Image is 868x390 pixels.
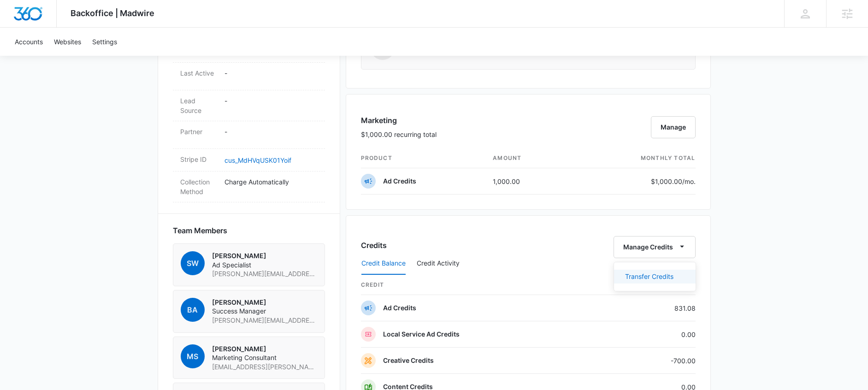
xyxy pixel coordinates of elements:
[598,275,696,295] th: Remaining
[572,148,696,168] th: monthly total
[173,121,325,149] div: Partner-
[212,307,317,316] span: Success Manager
[181,298,205,322] span: BA
[682,177,696,185] span: /mo.
[224,177,318,187] p: Charge Automatically
[361,130,437,139] p: $1,000.00 recurring total
[361,115,437,126] h3: Marketing
[180,154,217,164] dt: Stripe ID
[212,260,317,270] span: Ad Specialist
[598,295,696,321] td: 831.08
[598,321,696,348] td: 0.00
[180,177,217,196] dt: Collection Method
[224,96,318,106] p: -
[212,269,317,278] span: [PERSON_NAME][EMAIL_ADDRESS][PERSON_NAME][DOMAIN_NAME]
[180,127,217,136] dt: Partner
[212,298,317,307] p: [PERSON_NAME]
[383,356,434,365] p: Creative Credits
[224,127,318,136] p: -
[173,149,325,171] div: Stripe IDcus_MdHVqUSK01Yoif
[212,316,317,325] span: [PERSON_NAME][EMAIL_ADDRESS][PERSON_NAME][DOMAIN_NAME]
[383,330,460,339] p: Local Service Ad Credits
[173,225,227,236] span: Team Members
[625,273,673,280] div: Transfer Credits
[212,344,317,354] p: [PERSON_NAME]
[361,148,486,168] th: product
[173,90,325,121] div: Lead Source-
[614,236,696,258] button: Manage Credits
[224,156,291,164] a: cus_MdHVqUSK01Yoif
[417,253,460,275] button: Credit Activity
[87,28,123,56] a: Settings
[598,348,696,374] td: -700.00
[651,116,696,138] button: Manage
[485,148,572,168] th: amount
[224,68,318,78] p: -
[212,353,317,362] span: Marketing Consultant
[361,240,387,251] h3: Credits
[361,253,406,275] button: Credit Balance
[173,63,325,90] div: Last Active-
[180,68,217,78] dt: Last Active
[212,251,317,260] p: [PERSON_NAME]
[383,177,416,186] p: Ad Credits
[173,171,325,202] div: Collection MethodCharge Automatically
[383,303,416,313] p: Ad Credits
[71,8,154,18] span: Backoffice | Madwire
[48,28,87,56] a: Websites
[614,270,696,284] button: Transfer Credits
[181,344,205,368] span: MS
[361,275,598,295] th: credit
[485,168,572,195] td: 1,000.00
[9,28,48,56] a: Accounts
[181,251,205,275] span: SW
[180,96,217,115] dt: Lead Source
[651,177,696,186] p: $1,000.00
[212,362,317,372] span: [EMAIL_ADDRESS][PERSON_NAME][DOMAIN_NAME]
